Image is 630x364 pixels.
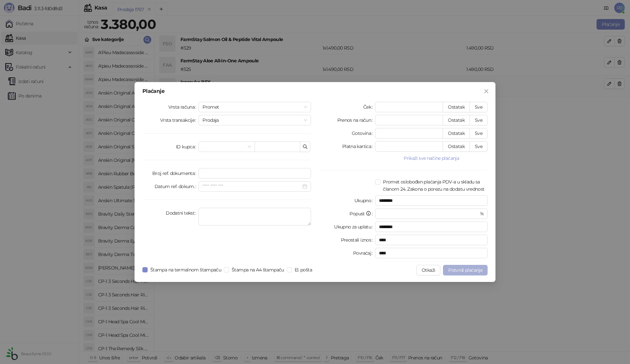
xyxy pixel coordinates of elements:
span: Promet [202,102,307,112]
button: Close [481,86,492,96]
span: Promet oslobođen plaćanja PDV-a u skladu sa članom 24. Zakona o porezu na dodatu vrednost [380,178,488,193]
span: Štampa na termalnom štampaču [148,266,224,273]
button: Sve [470,128,488,139]
label: Gotovina [352,128,375,139]
label: Ukupno za uplatu [334,222,375,232]
span: Štampa na A4 štampaču [229,266,287,273]
label: Ček [363,102,375,112]
label: Vrsta transakcije [160,115,199,125]
label: Broj ref. dokumenta [152,168,199,179]
button: Ostatak [443,141,470,152]
label: Dodatni tekst [166,208,199,218]
label: Preostali iznos [341,235,375,245]
button: Ostatak [443,115,470,125]
label: Platna kartica [342,141,375,152]
input: Datum ref. dokum. [202,183,301,190]
span: Zatvori [481,89,492,94]
label: Popust [349,208,375,219]
div: Plaćanje [142,89,488,94]
button: Ostatak [443,128,470,139]
label: Datum ref. dokum. [155,181,199,192]
button: Ostatak [443,102,470,112]
label: Povraćaj [353,248,375,258]
span: Potvrdi plaćanje [448,267,482,273]
button: Sve [470,141,488,152]
span: Prodaja [202,115,307,125]
input: Broj ref. dokumenta [199,168,311,179]
button: Sve [470,115,488,125]
button: Potvrdi plaćanje [443,265,488,275]
label: Vrsta računa [168,102,199,112]
span: close [484,89,489,94]
button: Prikaži sve načine plaćanja [375,154,488,162]
textarea: Dodatni tekst [199,208,311,225]
span: El. pošta [292,266,315,273]
label: Ukupno [354,195,375,206]
label: ID kupca [176,141,199,152]
label: Prenos na račun [337,115,375,125]
button: Otkaži [416,265,440,275]
button: Sve [470,102,488,112]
